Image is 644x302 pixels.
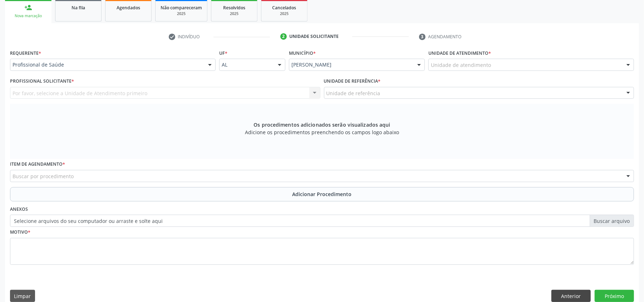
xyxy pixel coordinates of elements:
[222,61,271,68] span: AL
[13,61,201,68] span: Profissional de Saúde
[13,172,74,180] span: Buscar por procedimento
[10,48,41,59] label: Requerente
[291,61,410,68] span: [PERSON_NAME]
[431,61,491,69] span: Unidade de atendimento
[223,5,245,11] span: Resolvidos
[24,4,32,11] div: person_add
[595,290,634,302] button: Próximo
[161,5,202,11] span: Não compareceram
[272,5,296,11] span: Cancelados
[254,121,390,128] span: Os procedimentos adicionados serão visualizados aqui
[72,5,85,11] span: Na fila
[324,76,381,87] label: Unidade de referência
[266,11,302,16] div: 2025
[428,48,491,59] label: Unidade de atendimento
[216,11,252,16] div: 2025
[10,227,30,238] label: Motivo
[326,89,380,97] span: Unidade de referência
[10,187,634,201] button: Adicionar Procedimento
[289,48,316,59] label: Município
[10,13,46,19] div: Nova marcação
[289,33,339,40] div: Unidade solicitante
[551,290,591,302] button: Anterior
[245,128,399,136] span: Adicione os procedimentos preenchendo os campos logo abaixo
[117,5,140,11] span: Agendados
[280,33,287,40] div: 2
[10,204,28,215] label: Anexos
[219,48,227,59] label: UF
[161,11,202,16] div: 2025
[10,76,74,87] label: Profissional Solicitante
[10,290,35,302] button: Limpar
[10,159,65,170] label: Item de agendamento
[292,190,352,198] span: Adicionar Procedimento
